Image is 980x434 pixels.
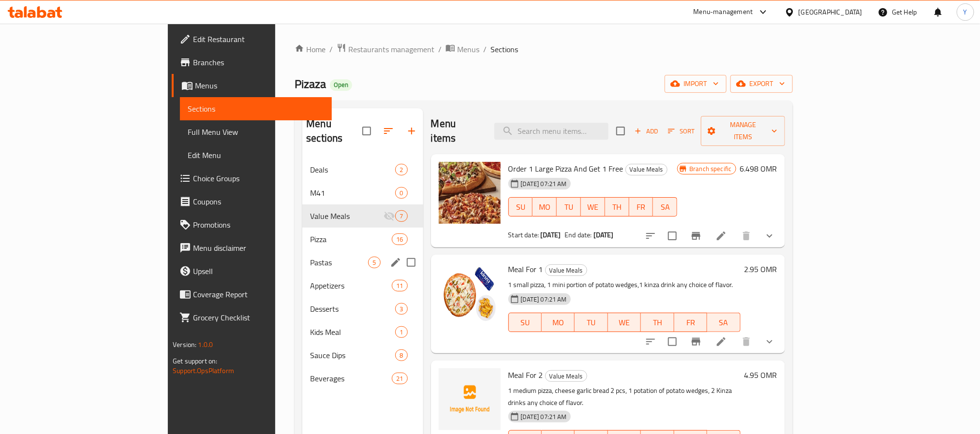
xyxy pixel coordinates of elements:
span: Y [964,7,967,17]
a: Sections [180,97,331,120]
button: SU [508,313,542,332]
button: WE [608,313,641,332]
div: items [368,257,380,268]
span: 3 [396,304,407,314]
button: SA [707,313,740,332]
img: Meal For 1 [439,262,501,324]
button: Branch-specific-item [684,330,708,353]
div: Value Meals [310,210,384,222]
span: Beverages [310,373,392,384]
div: Value Meals [545,370,587,382]
span: Select all sections [356,121,377,141]
span: WE [612,316,637,330]
span: Choice Groups [193,173,324,184]
span: M41 [310,187,395,199]
span: MO [546,316,571,330]
a: Upsell [172,260,331,283]
div: Menu-management [694,6,753,18]
button: Add section [400,119,423,143]
span: End date: [564,229,592,241]
button: TH [641,313,674,332]
div: Appetizers11 [302,274,423,297]
button: Add [631,124,662,139]
li: / [483,43,487,55]
img: Meal For 2 [439,368,501,430]
button: show more [758,330,781,353]
a: Coverage Report [172,283,331,306]
a: Full Menu View [180,120,331,144]
span: Edit Restaurant [193,33,324,45]
span: Restaurants management [348,43,434,55]
div: Sauce Dips8 [302,344,423,367]
span: Add [633,126,659,137]
div: items [395,349,407,361]
div: Value Meals7 [302,204,423,228]
a: Support.OpsPlatform [173,364,234,377]
button: export [730,75,793,93]
a: Edit Menu [180,144,331,167]
span: 11 [392,281,407,290]
button: FR [629,197,653,217]
div: Open [330,79,352,91]
span: FR [633,200,650,214]
button: SA [653,197,677,217]
li: / [438,43,442,55]
div: items [395,326,407,338]
span: 2 [396,165,407,174]
span: Select to update [662,332,683,352]
span: Appetizers [310,280,392,291]
a: Grocery Checklist [172,306,331,329]
div: [GEOGRAPHIC_DATA] [799,7,862,17]
button: Sort [666,124,697,139]
svg: Show Choices [764,230,775,242]
img: Order 1 Large Pizza And Get 1 Free [439,162,501,224]
span: Sections [188,103,324,115]
span: 0 [396,188,407,198]
button: SU [508,197,533,217]
div: items [392,280,407,291]
span: TH [645,316,670,330]
div: items [395,164,407,175]
span: Value Meals [626,164,667,175]
span: SU [513,200,529,214]
a: Menu disclaimer [172,236,331,260]
span: SU [513,316,538,330]
span: Meal For 2 [508,368,543,382]
span: [DATE] 07:21 AM [517,179,571,188]
span: Promotions [193,219,324,231]
span: Coverage Report [193,289,324,300]
span: Desserts [310,303,395,315]
h2: Menu sections [306,116,362,145]
h2: Menu items [431,116,483,145]
span: [DATE] 07:21 AM [517,412,571,421]
button: sort-choices [639,330,662,353]
div: Pizza16 [302,228,423,251]
span: MO [536,200,553,214]
span: SA [711,316,736,330]
div: Value Meals [625,164,668,175]
div: Pastas [310,257,368,268]
span: Deals [310,164,395,175]
div: Value Meals [545,264,587,276]
a: Edit Restaurant [172,28,331,51]
span: Menu disclaimer [193,242,324,254]
svg: Show Choices [764,336,775,347]
button: edit [388,255,403,270]
span: [DATE] 07:21 AM [517,295,571,304]
span: Kids Meal [310,326,395,338]
a: Menus [445,43,479,56]
button: MO [533,197,557,217]
h6: 6.498 OMR [740,162,777,175]
span: Edit Menu [188,149,324,161]
span: Branches [193,57,324,68]
span: TU [579,316,604,330]
p: 1 small pizza, 1 mini portion of potato wedges,1 kinza drink any choice of flavor. [508,279,741,291]
button: FR [674,313,707,332]
span: TU [561,200,577,214]
span: Menus [195,80,324,91]
span: Get support on: [173,355,217,367]
h6: 2.95 OMR [744,262,777,276]
span: Sort items [662,124,701,139]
